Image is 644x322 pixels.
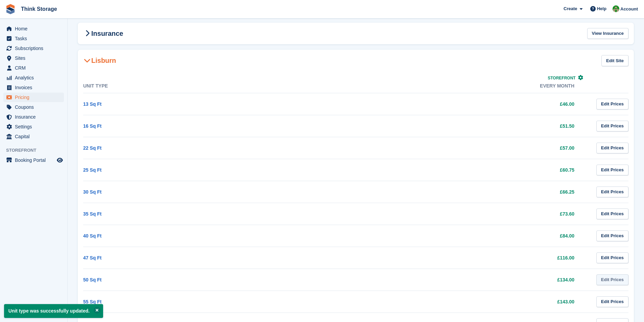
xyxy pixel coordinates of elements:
span: Account [620,6,638,13]
h2: Insurance [83,29,123,38]
a: 35 Sq Ft [83,211,101,217]
a: menu [3,53,64,63]
a: 22 Sq Ft [83,145,101,151]
a: menu [3,63,64,73]
a: 50 Sq Ft [83,277,101,282]
td: £57.00 [336,137,588,159]
span: Settings [15,122,55,131]
img: stora-icon-8386f47178a22dfd0bd8f6a31ec36ba5ce8667c1dd55bd0f319d3a0aa187defe.svg [5,4,16,14]
span: Storefront [6,147,67,154]
a: menu [3,132,64,141]
span: Help [597,5,606,12]
a: menu [3,102,64,112]
td: £60.75 [336,159,588,181]
h2: Lisburn [83,56,116,65]
a: menu [3,83,64,92]
a: Edit Prices [596,187,628,198]
th: Unit Type [83,79,336,93]
td: £46.00 [336,93,588,115]
a: Edit Site [601,55,628,66]
span: Capital [15,132,55,141]
a: Edit Prices [596,143,628,154]
td: £51.50 [336,115,588,137]
span: Home [15,24,55,33]
td: £143.00 [336,291,588,313]
a: 55 Sq Ft [83,299,101,304]
a: 30 Sq Ft [83,189,101,195]
a: Edit Prices [596,208,628,220]
a: menu [3,44,64,53]
span: Subscriptions [15,44,55,53]
a: View Insurance [587,28,628,39]
a: menu [3,122,64,131]
span: Storefront [548,76,575,80]
span: Invoices [15,83,55,92]
span: Sites [15,53,55,63]
th: Every month [336,79,588,93]
td: £134.00 [336,269,588,291]
span: Pricing [15,93,55,102]
span: Booking Portal [15,155,55,165]
span: Coupons [15,102,55,112]
a: 16 Sq Ft [83,123,101,129]
span: Analytics [15,73,55,82]
a: Edit Prices [596,99,628,110]
a: menu [3,155,64,165]
td: £66.25 [336,181,588,203]
a: 13 Sq Ft [83,101,101,107]
span: CRM [15,63,55,73]
a: menu [3,34,64,43]
a: Edit Prices [596,296,628,307]
a: Edit Prices [596,274,628,286]
a: 40 Sq Ft [83,233,101,239]
td: £84.00 [336,225,588,247]
a: menu [3,24,64,33]
a: 47 Sq Ft [83,255,101,261]
a: menu [3,112,64,122]
a: Edit Prices [596,252,628,264]
span: Create [564,5,577,12]
a: 25 Sq Ft [83,167,101,173]
a: Storefront [548,76,583,80]
a: Think Storage [18,3,60,15]
a: Edit Prices [596,165,628,176]
a: menu [3,93,64,102]
a: menu [3,73,64,82]
a: Edit Prices [596,121,628,132]
span: Tasks [15,34,55,43]
span: Insurance [15,112,55,122]
img: Sarah Mackie [613,5,619,12]
a: Edit Prices [596,230,628,242]
a: Preview store [56,156,64,164]
td: £73.60 [336,203,588,225]
td: £116.00 [336,247,588,269]
p: Unit type was successfully updated. [4,304,103,318]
